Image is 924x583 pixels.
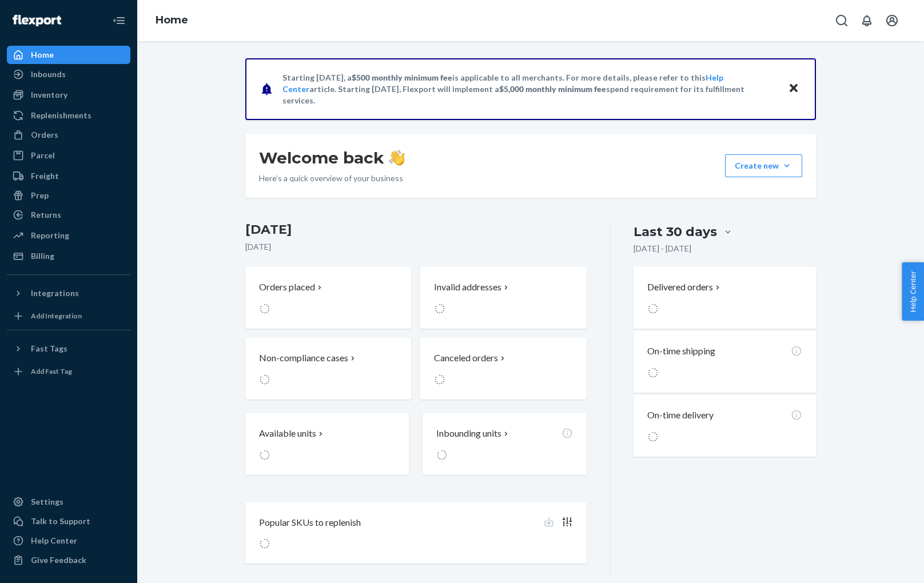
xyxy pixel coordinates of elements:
a: Prep [7,186,130,205]
div: Inbounds [31,69,66,80]
a: Settings [7,493,130,511]
div: Help Center [31,535,77,546]
div: Integrations [31,287,79,299]
a: Inbounds [7,65,130,83]
div: Talk to Support [31,516,90,527]
div: Give Feedback [31,554,86,566]
div: Reporting [31,230,69,241]
button: Integrations [7,284,130,302]
a: Replenishments [7,106,130,125]
button: Fast Tags [7,340,130,358]
div: Last 30 days [634,223,717,241]
div: Fast Tags [31,343,67,354]
p: On-time delivery [647,409,714,422]
a: Home [7,46,130,64]
button: Orders placed [245,267,411,329]
a: Talk to Support [7,512,130,530]
span: $5,000 monthly minimum fee [499,84,606,94]
div: Replenishments [31,110,91,121]
button: Available units [245,413,409,475]
a: Inventory [7,86,130,104]
button: Help Center [902,262,924,321]
div: Returns [31,209,61,221]
img: hand-wave emoji [389,150,405,166]
p: Starting [DATE], a is applicable to all merchants. For more details, please refer to this article... [282,72,777,106]
p: Popular SKUs to replenish [259,516,361,529]
a: Parcel [7,146,130,165]
h3: [DATE] [245,221,587,239]
div: Freight [31,170,59,182]
span: $500 monthly minimum fee [352,73,452,82]
button: Close [786,81,801,97]
div: Add Fast Tag [31,366,72,376]
div: Home [31,49,54,61]
button: Delivered orders [647,281,722,294]
button: Non-compliance cases [245,338,411,400]
button: Canceled orders [420,338,586,400]
button: Inbounding units [423,413,586,475]
a: Billing [7,247,130,265]
button: Invalid addresses [420,267,586,329]
button: Open account menu [881,9,903,32]
a: Freight [7,167,130,185]
p: Orders placed [259,281,315,294]
ol: breadcrumbs [146,4,197,37]
a: Home [156,14,188,26]
p: On-time shipping [647,345,715,358]
div: Orders [31,129,58,141]
a: Returns [7,206,130,224]
div: Inventory [31,89,67,101]
p: Inbounding units [436,427,501,440]
div: Prep [31,190,49,201]
p: Canceled orders [434,352,498,365]
a: Add Integration [7,307,130,325]
a: Reporting [7,226,130,245]
h1: Welcome back [259,147,405,168]
p: Invalid addresses [434,281,501,294]
a: Orders [7,126,130,144]
button: Create new [725,154,802,177]
p: Non-compliance cases [259,352,348,365]
div: Add Integration [31,311,82,321]
button: Open Search Box [830,9,853,32]
div: Parcel [31,150,55,161]
a: Add Fast Tag [7,362,130,381]
p: Available units [259,427,316,440]
p: Here’s a quick overview of your business [259,173,405,184]
button: Close Navigation [107,9,130,32]
img: Flexport logo [13,15,61,26]
a: Help Center [7,532,130,550]
button: Give Feedback [7,551,130,569]
p: [DATE] [245,241,587,253]
p: [DATE] - [DATE] [634,243,691,254]
div: Settings [31,496,63,508]
button: Open notifications [855,9,878,32]
div: Billing [31,250,54,262]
